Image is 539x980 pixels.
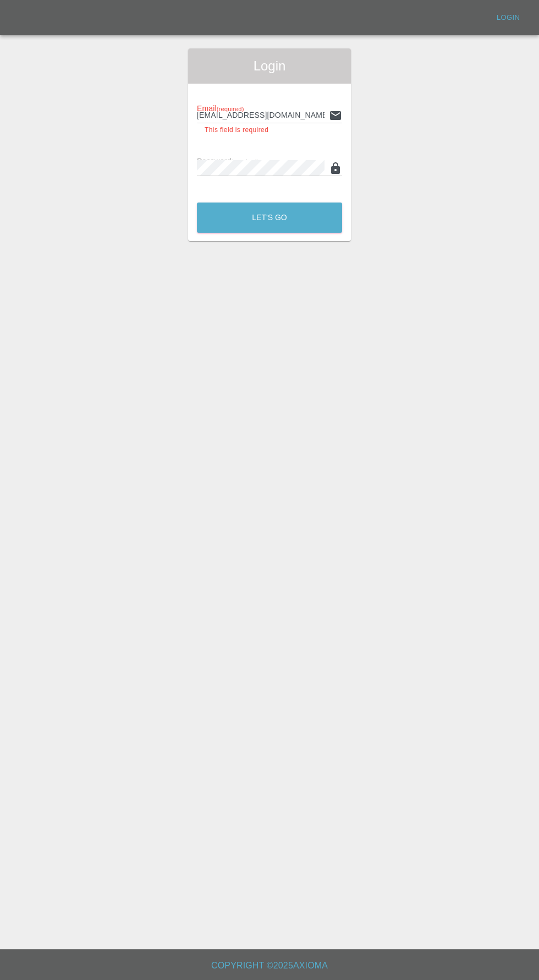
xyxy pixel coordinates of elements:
[9,958,530,973] h6: Copyright © 2025 Axioma
[217,106,244,112] small: (required)
[491,9,526,26] a: Login
[197,57,342,75] span: Login
[197,104,244,113] span: Email
[197,157,258,166] span: Password
[205,125,334,136] p: This field is required
[232,158,259,165] small: (required)
[197,202,342,233] button: Let's Go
